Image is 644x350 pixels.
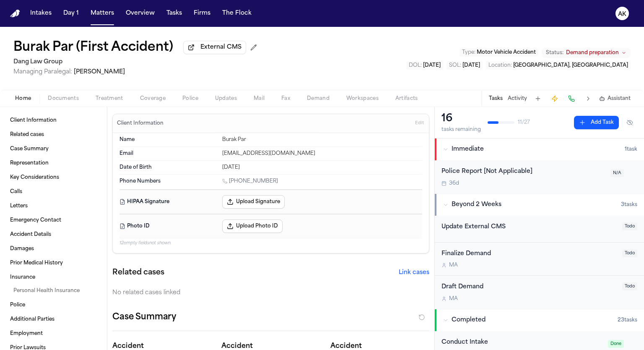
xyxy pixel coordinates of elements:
button: Completed23tasks [435,309,644,331]
button: The Flock [219,6,255,21]
div: Open task: Finalize Demand [435,243,644,276]
span: Todo [622,222,637,230]
span: Beyond 2 Weeks [452,201,501,209]
span: External CMS [200,43,241,52]
span: 36d [449,180,459,187]
dt: Date of Birth [119,164,217,171]
span: Demand [307,95,330,102]
a: Overview [122,6,158,21]
span: Type : [462,50,475,55]
span: Updates [215,95,237,102]
button: Link cases [399,269,429,277]
span: SOL : [449,63,461,68]
a: Home [10,10,20,18]
button: Create Immediate Task [549,93,561,104]
a: Police [7,298,100,312]
span: Done [608,340,624,348]
span: [GEOGRAPHIC_DATA], [GEOGRAPHIC_DATA] [513,63,628,68]
button: Hide completed tasks (⌘⇧H) [622,116,637,129]
div: Open task: Update External CMS [435,216,644,243]
button: Intakes [27,6,55,21]
a: Key Considerations [7,171,100,184]
span: 23 task s [618,317,637,324]
span: Todo [622,249,637,257]
span: Demand preparation [566,50,619,56]
span: Edit [415,120,424,126]
span: Artifacts [395,95,418,102]
span: M A [449,262,458,269]
span: Completed [452,316,486,324]
span: Motor Vehicle Accident [477,50,536,55]
div: Open task: Draft Demand [435,276,644,309]
a: Prior Medical History [7,256,100,270]
a: Emergency Contact [7,214,100,227]
a: Accident Details [7,228,100,241]
div: Conduct Intake [441,338,603,347]
span: Assistant [608,95,631,102]
div: No related cases linked [112,289,429,297]
button: Firms [190,6,214,21]
button: Edit [413,117,426,130]
span: Phone Numbers [119,178,161,185]
div: Open task: Police Report [Not Applicable] [435,160,644,193]
span: M A [449,295,458,302]
button: Tasks [163,6,185,21]
button: Assistant [599,95,631,102]
button: Matters [87,6,117,21]
button: Add Task [574,116,619,129]
button: External CMS [183,41,246,54]
button: Upload Signature [222,195,285,209]
div: Draft Demand [441,282,617,292]
a: Personal Health Insurance [10,284,100,298]
a: Case Summary [7,142,100,156]
button: Edit DOL: 2025-04-15 [406,61,443,70]
span: 3 task s [621,201,637,208]
div: Finalize Demand [441,249,617,259]
span: Police [182,95,198,102]
span: Coverage [140,95,166,102]
a: Client Information [7,114,100,127]
button: Edit SOL: 2027-04-15 [447,61,483,70]
button: Add Task [532,93,544,104]
h2: Dang Law Group [13,57,260,67]
div: [DATE] [222,164,422,171]
a: Employment [7,327,100,340]
div: Burak Par [222,136,422,143]
span: Documents [48,95,79,102]
span: DOL : [409,63,422,68]
dt: Name [119,136,217,143]
div: Police Report [Not Applicable] [441,167,605,177]
button: Day 1 [60,6,82,21]
span: Todo [622,282,637,290]
a: Letters [7,199,100,213]
dt: Photo ID [119,219,217,233]
div: 16 [441,112,481,125]
span: Location : [488,63,512,68]
a: Insurance [7,271,100,284]
button: Immediate1task [435,138,644,160]
button: Upload Photo ID [222,219,283,233]
a: Representation [7,157,100,170]
span: Workspaces [346,95,379,102]
a: Additional Parties [7,313,100,326]
span: Fax [281,95,290,102]
div: Update External CMS [441,222,617,232]
span: Immediate [452,145,484,154]
button: Make a Call [566,93,577,104]
span: Managing Paralegal: [13,69,72,75]
img: Finch Logo [10,10,20,18]
a: Calls [7,185,100,199]
a: Call 1 (216) 699-4649 [222,178,278,185]
button: Activity [508,95,527,102]
span: [DATE] [462,63,480,68]
p: 12 empty fields not shown. [119,240,422,246]
a: Damages [7,242,100,256]
span: [PERSON_NAME] [74,69,125,75]
div: [EMAIL_ADDRESS][DOMAIN_NAME] [222,150,422,157]
span: 11 / 27 [518,119,530,126]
